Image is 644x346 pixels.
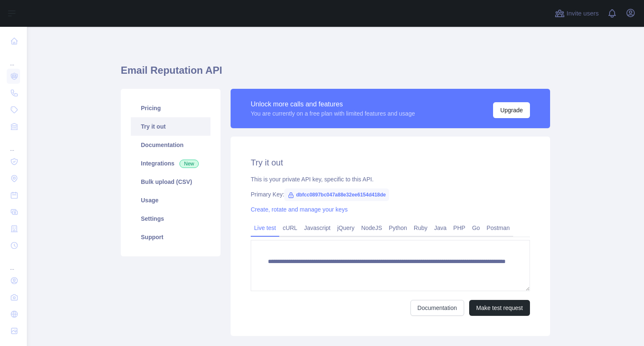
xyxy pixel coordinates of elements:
[251,221,279,235] a: Live test
[7,255,20,271] div: ...
[284,188,389,201] span: dbfcc0897bc047a88e32ee6154d418de
[121,64,550,84] h1: Email Reputation API
[7,136,20,152] div: ...
[251,206,348,213] a: Create, rotate and manage your keys
[431,221,450,235] a: Java
[483,221,513,235] a: Postman
[410,300,464,316] a: Documentation
[131,117,210,136] a: Try it out
[450,221,469,235] a: PHP
[131,191,210,209] a: Usage
[131,173,210,191] a: Bulk upload (CSV)
[251,190,530,199] div: Primary Key:
[279,221,301,235] a: cURL
[358,221,385,235] a: NodeJS
[7,50,20,67] div: ...
[469,300,530,316] button: Make test request
[131,228,210,246] a: Support
[251,99,415,109] div: Unlock more calls and features
[566,9,599,18] span: Invite users
[469,221,483,235] a: Go
[179,160,199,168] span: New
[251,157,530,168] h2: Try it out
[131,99,210,117] a: Pricing
[131,136,210,154] a: Documentation
[493,102,530,118] button: Upgrade
[251,175,530,183] div: This is your private API key, specific to this API.
[334,221,358,235] a: jQuery
[131,209,210,228] a: Settings
[301,221,334,235] a: Javascript
[385,221,410,235] a: Python
[553,7,600,20] button: Invite users
[251,109,415,118] div: You are currently on a free plan with limited features and usage
[131,154,210,173] a: Integrations New
[410,221,431,235] a: Ruby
